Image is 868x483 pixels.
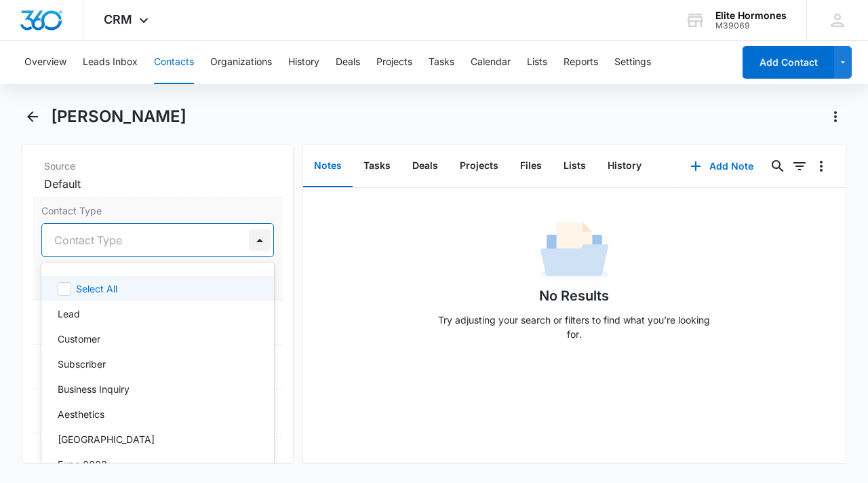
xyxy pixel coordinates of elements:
div: Assigned ToGeneral Staff [33,345,282,389]
button: Back [22,106,43,128]
button: Deals [336,41,360,84]
div: Contact StatusNone [33,300,282,345]
p: Select All [76,282,117,296]
p: Lead [58,307,80,321]
p: Customer [58,332,100,346]
button: Settings [614,41,651,84]
button: Files [509,145,553,187]
button: Lists [553,145,597,187]
button: Overflow Menu [810,155,832,177]
button: Search... [767,155,789,177]
button: Calendar [471,41,511,84]
button: Notes [303,145,353,187]
button: Projects [376,41,412,84]
p: Subscriber [58,357,106,371]
div: SourceDefault [33,153,282,198]
button: Reports [564,41,598,84]
label: Source [44,159,271,173]
button: Contacts [154,41,194,84]
button: Leads Inbox [83,41,138,84]
button: Add Note [677,150,767,182]
button: History [597,145,652,187]
label: Contact Type [41,204,274,218]
button: Tasks [429,41,454,84]
dd: Default [44,176,271,192]
p: Aesthetics [58,407,104,421]
button: Tasks [353,145,401,187]
button: Overview [24,41,66,84]
button: Add Contact [743,46,834,79]
div: Tags--- [33,389,282,434]
h1: [PERSON_NAME] [51,107,186,127]
button: Projects [449,145,509,187]
button: Organizations [210,41,272,84]
div: account name [715,10,787,21]
p: Business Inquiry [58,382,130,396]
button: Actions [825,106,846,128]
div: account id [715,21,787,31]
button: History [288,41,319,84]
button: Deals [401,145,449,187]
p: Try adjusting your search or filters to find what you’re looking for. [432,313,717,341]
p: Expo 2023 [58,457,107,471]
p: [GEOGRAPHIC_DATA] [58,432,155,446]
div: Next Contact Date--- [33,434,282,479]
button: Lists [527,41,547,84]
span: CRM [104,12,132,26]
img: No Data [540,218,608,286]
button: Filters [789,155,810,177]
h1: No Results [539,286,609,306]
